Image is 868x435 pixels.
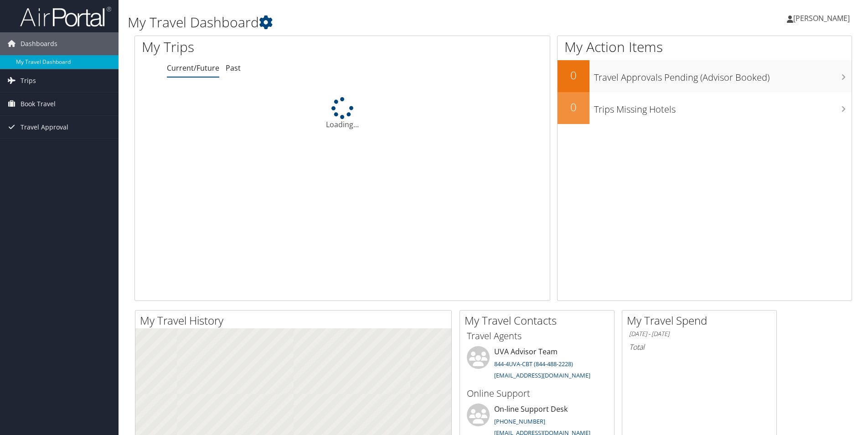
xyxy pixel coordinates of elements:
h2: My Travel Spend [627,313,776,328]
span: Travel Approval [21,116,68,139]
a: [EMAIL_ADDRESS][DOMAIN_NAME] [494,371,590,379]
span: Book Travel [21,93,56,115]
h3: Travel Agents [467,330,607,342]
h2: 0 [558,67,589,83]
h2: My Travel Contacts [465,313,614,328]
div: Loading... [135,97,550,130]
a: 0Trips Missing Hotels [558,92,852,124]
h1: My Trips [142,37,370,57]
li: UVA Advisor Team [462,346,612,383]
h3: Trips Missing Hotels [594,98,852,116]
h6: Total [629,342,770,352]
a: 0Travel Approvals Pending (Advisor Booked) [558,60,852,92]
h2: My Travel History [140,313,451,328]
a: [PERSON_NAME] [787,5,859,32]
h1: My Travel Dashboard [128,13,615,32]
span: Trips [21,69,36,92]
h3: Online Support [467,387,607,400]
h1: My Action Items [558,37,852,57]
img: airportal-logo.png [20,6,111,27]
h2: 0 [558,99,589,115]
span: Dashboards [21,32,57,55]
h3: Travel Approvals Pending (Advisor Booked) [594,67,852,84]
span: [PERSON_NAME] [793,13,850,23]
a: [PHONE_NUMBER] [494,417,545,425]
a: Past [226,63,241,73]
a: 844-4UVA-CBT (844-488-2228) [494,360,573,368]
a: Current/Future [167,63,219,73]
h6: [DATE] - [DATE] [629,330,770,338]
